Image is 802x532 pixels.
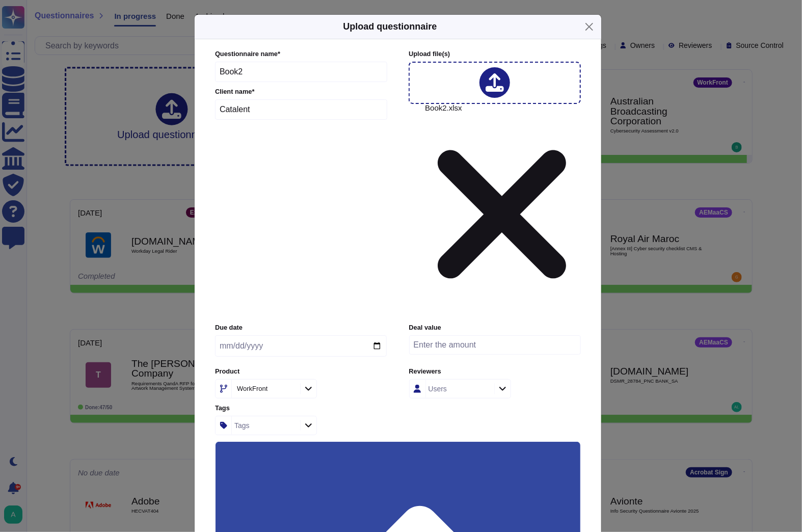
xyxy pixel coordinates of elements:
[581,19,597,35] button: Close
[215,51,387,58] label: Questionnaire name
[343,20,437,34] h5: Upload questionnaire
[215,99,387,120] input: Enter company name of the client
[215,368,387,375] label: Product
[409,368,581,375] label: Reviewers
[215,335,387,357] input: Due date
[409,335,581,355] input: Enter the amount
[409,325,581,331] label: Deal value
[215,89,387,95] label: Client name
[234,422,250,429] div: Tags
[429,385,447,392] div: Users
[215,325,387,331] label: Due date
[409,50,450,58] span: Upload file (s)
[425,104,579,317] span: Book2.xlsx
[215,62,387,82] input: Enter questionnaire name
[237,385,268,392] div: WorkFront
[215,405,387,412] label: Tags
